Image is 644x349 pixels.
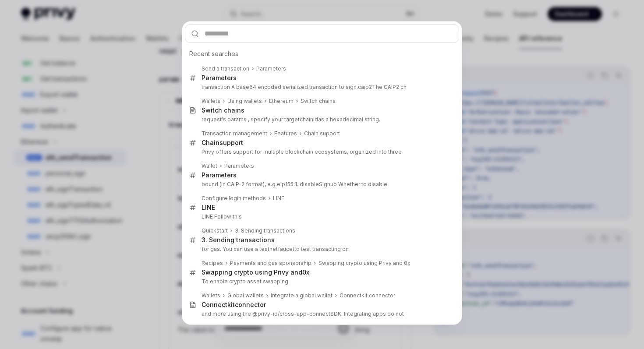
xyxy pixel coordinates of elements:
div: Parameters [202,74,237,82]
div: Using wallets [227,98,262,105]
b: LINE [273,195,284,201]
div: Parameters [224,162,254,169]
div: Connectkit connector [340,292,395,299]
div: support [202,139,243,147]
b: 0x [302,268,309,276]
div: Wallet [202,162,217,169]
b: chainId [300,116,318,123]
div: Payments and gas sponsorship [230,260,311,267]
p: for gas. You can use a testnet to test transacting on [202,246,441,253]
div: Integrate a global wallet [271,292,333,299]
div: Wallets [202,292,220,299]
div: 3. Sending transactions [202,236,275,244]
span: Recent searches [189,49,238,58]
p: LINE Follow this [202,213,441,220]
div: Swapping crypto using Privy and 0x [318,260,410,267]
b: caip2 [358,84,372,90]
div: Switch chains [202,106,244,114]
b: eip155 [277,181,294,187]
div: Swapping crypto using Privy and [202,268,309,276]
p: and more using the @privy-io/cross-app- SDK. Integrating apps do not [202,310,441,317]
div: Recipes [202,260,223,267]
div: kit or [202,301,266,309]
div: Transaction management [202,130,267,137]
p: Privy offers support for multiple blockchain ecosystems, organized into three [202,148,441,155]
b: Chain [202,139,219,146]
b: connect [235,301,260,308]
div: Send a transaction [202,65,249,72]
div: Parameters [202,171,237,179]
div: Ethereum [269,98,294,105]
b: connect [309,310,330,317]
div: 3. Sending transactions [235,227,295,234]
div: Configure login methods [202,195,266,202]
div: Parameters [256,65,286,72]
p: request's params , specify your target as a hexadecimal string. [202,116,441,123]
div: Global wallets [227,292,264,299]
b: Connect [202,301,227,308]
p: bound (in CAIP-2 format), e.g. :1. disableSignup Whether to disable [202,181,441,188]
div: Features [274,130,297,137]
p: transaction A base64 encoded serialized transaction to sign. The CAIP2 ch [202,84,441,91]
b: faucet [278,246,294,252]
div: Quickstart [202,227,228,234]
p: To enable crypto asset swapping [202,278,441,285]
div: Switch chains [301,98,336,105]
div: Chain support [304,130,340,137]
div: Wallets [202,98,220,105]
b: LINE [202,204,215,211]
